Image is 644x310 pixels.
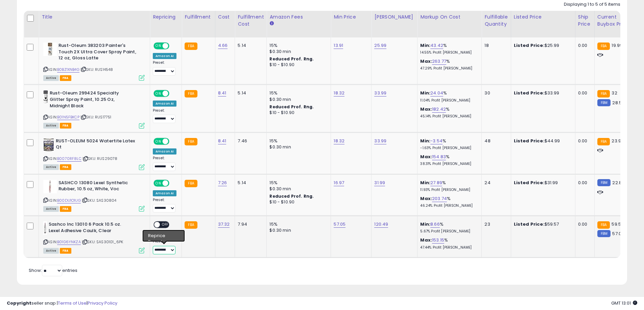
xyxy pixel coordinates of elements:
[420,114,476,119] p: 45.14% Profit [PERSON_NAME]
[484,13,508,28] div: Fulfillable Quantity
[578,138,589,144] div: 0.00
[43,180,57,193] img: 31CRf6XlvDL._SL40_.jpg
[578,43,589,49] div: 0.00
[58,43,141,63] b: Rust-Oleum 383203 Painter's Touch 2X Ultra Cover Spray Paint, 12 oz, Gloss Latte
[168,91,179,96] span: OFF
[420,50,476,55] p: 14.55% Profit [PERSON_NAME]
[564,1,620,8] div: Displaying 1 to 5 of 5 items
[597,230,611,237] small: FBM
[43,43,57,56] img: 41i7YHo15SL._SL40_.jpg
[269,90,326,96] div: 15%
[611,300,637,306] span: 2025-10-9 13:01 GMT
[43,221,145,253] div: ASIN:
[420,43,476,55] div: %
[60,164,71,170] span: FBA
[269,193,314,199] b: Reduced Prof. Rng.
[514,221,545,227] b: Listed Price:
[612,90,617,96] span: 32
[60,75,71,81] span: FBA
[420,179,430,186] b: Min:
[420,66,476,71] p: 47.29% Profit [PERSON_NAME]
[420,153,432,160] b: Max:
[43,164,59,170] span: All listings currently available for purchase on Amazon
[153,101,176,107] div: Amazon AI
[153,108,176,123] div: Preset:
[269,110,326,116] div: $10 - $10.90
[612,100,624,106] span: 28.52
[218,90,226,96] a: 8.41
[43,138,54,151] img: 51XsrXjoF1L._SL40_.jpg
[218,221,230,228] a: 37.32
[514,43,570,49] div: $25.99
[612,230,624,237] span: 57.09
[514,221,570,227] div: $59.57
[49,221,131,235] b: Sashco Inc 13010 6 Pack 10.5 oz. Lexel Adhesive Caulk, Clear
[420,90,430,96] b: Min:
[420,229,476,234] p: 5.67% Profit [PERSON_NAME]
[612,42,622,49] span: 19.99
[420,138,476,150] div: %
[154,43,163,49] span: ON
[374,13,414,21] div: [PERSON_NAME]
[43,43,145,80] div: ASIN:
[612,179,624,186] span: 22.89
[269,43,326,49] div: 15%
[374,42,386,49] a: 25.99
[432,195,447,202] a: 203.74
[430,138,443,144] a: -3.54
[60,206,71,212] span: FBA
[578,13,592,28] div: Ship Price
[420,237,432,243] b: Max:
[153,190,176,196] div: Amazon AI
[269,49,326,55] div: $0.30 min
[374,138,386,144] a: 33.99
[334,221,345,228] a: 57.05
[57,239,81,245] a: B01G6YNKZA
[514,180,570,186] div: $31.99
[269,13,328,21] div: Amazon Fees
[334,13,368,21] div: Min Price
[420,98,476,103] p: 11.04% Profit [PERSON_NAME]
[218,42,228,49] a: 4.66
[597,90,610,97] small: FBA
[514,90,545,96] b: Listed Price:
[420,154,476,166] div: %
[432,237,444,244] a: 153.15
[269,180,326,186] div: 15%
[80,114,112,120] span: | SKU: RUS17751
[269,199,326,205] div: $10 - $10.90
[484,180,505,186] div: 24
[514,179,545,186] b: Listed Price:
[43,138,145,169] div: ASIN:
[420,146,476,150] p: -1.63% Profit [PERSON_NAME]
[29,267,77,274] span: Show: entries
[7,300,117,307] div: seller snap | |
[238,43,261,49] div: 5.14
[43,180,145,211] div: ASIN:
[43,206,59,212] span: All listings currently available for purchase on Amazon
[57,67,79,73] a: B0BZ1XNB4G
[154,180,163,186] span: ON
[514,138,545,144] b: Listed Price:
[43,248,59,254] span: All listings currently available for purchase on Amazon
[597,13,632,28] div: Current Buybox Price
[578,90,589,96] div: 0.00
[154,138,163,144] span: ON
[597,179,611,186] small: FBM
[420,221,430,227] b: Min:
[420,138,430,144] b: Min:
[58,180,141,194] b: SASHCO 13080 Lexel Synthetic Rubber, 10.5 oz, White, Voc
[43,90,48,104] img: 41HK1QhS6HL._SL40_.jpg
[185,138,197,145] small: FBA
[514,90,570,96] div: $33.99
[334,90,344,96] a: 18.32
[58,300,87,306] a: Terms of Use
[484,138,505,144] div: 48
[612,138,624,144] span: 23.95
[218,138,226,144] a: 8.41
[420,42,430,49] b: Min:
[420,195,432,202] b: Max:
[269,227,326,233] div: $0.30 min
[484,221,505,227] div: 23
[238,221,261,227] div: 7.94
